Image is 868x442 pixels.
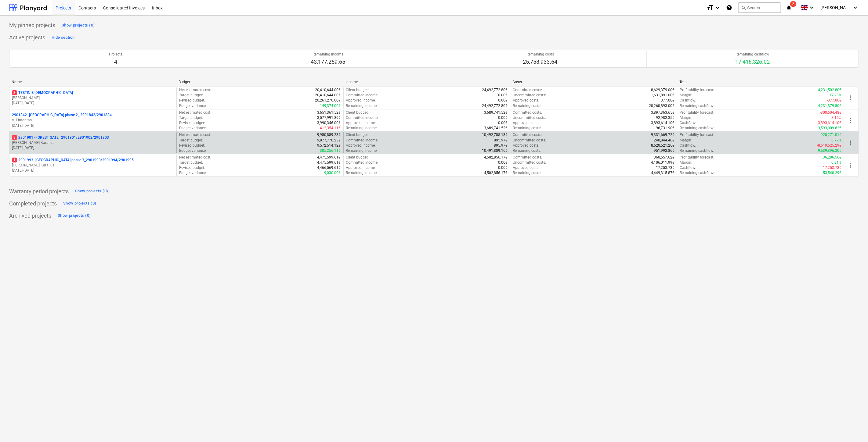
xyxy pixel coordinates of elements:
p: 17,253.73€ [656,165,675,170]
p: 92,982.35€ [656,115,675,120]
p: 10,491,889.16€ [482,148,508,153]
div: 2901842 -[GEOGRAPHIC_DATA] phase 2_ 2901842/2901884V. Eimontas[DATE]-[DATE] [12,112,174,128]
p: 20,261,270.00€ [315,98,341,103]
p: Committed income : [346,115,379,120]
p: 4,231,502.80€ [818,87,841,93]
p: 0.00€ [498,115,508,120]
button: Hide section [50,33,76,42]
p: Revised budget : [179,98,205,103]
p: 0.00€ [498,98,508,103]
p: Approved income : [346,98,376,103]
p: Approved income : [346,120,376,126]
p: 9,331,669.72€ [651,132,675,137]
p: Approved costs : [513,98,539,103]
p: 11,631,891.00€ [649,93,675,98]
p: 2901901 - FOREST GATE_ 2901901/2901902/2901903 [12,135,109,140]
p: 20,410,644.00€ [315,87,341,93]
p: 0.00€ [498,165,508,170]
p: [DATE] - [DATE] [12,123,174,128]
p: Completed projects [9,200,57,207]
p: 24,492,772.80€ [482,103,508,109]
p: 4,475,599.61€ [317,160,341,165]
p: Approved costs : [513,143,539,148]
span: 3 [12,90,17,95]
p: Net estimated cost : [179,155,211,160]
span: search [741,5,746,10]
span: more_vert [847,139,854,147]
div: Costs [513,80,675,84]
p: 3,893,614.10€ [651,120,675,126]
button: Show projects (0) [60,20,96,30]
div: Name [12,80,174,84]
p: Profitability forecast : [680,87,714,93]
p: Budget variance : [179,170,207,176]
p: Uncommitted costs : [513,160,546,165]
i: Knowledge base [726,4,732,11]
p: Target budget : [179,93,203,98]
p: Committed costs : [513,132,542,137]
p: 24,492,772.80€ [482,87,508,93]
p: 360,557.62€ [654,155,675,160]
p: 9,572,514.12€ [317,143,341,148]
p: 20,260,893.00€ [649,103,675,109]
div: 12901993 -[GEOGRAPHIC_DATA] phase 3_2901993/2901994/2901995[PERSON_NAME] Karalius[DATE]-[DATE] [12,158,174,173]
p: -412,354.11€ [319,126,341,131]
i: keyboard_arrow_down [714,4,721,11]
p: 0.81% [831,160,841,165]
p: Revised budget : [179,120,205,126]
p: Target budget : [179,115,203,120]
p: Margin : [680,93,692,98]
p: 8,620,521.26€ [651,143,675,148]
p: My pinned projects [9,22,55,29]
p: 9,030.00€ [324,170,341,176]
p: 4 [109,58,122,66]
p: Remaining income [311,52,345,57]
span: more_vert [847,94,854,102]
p: -8.15% [830,115,841,120]
p: Budget variance : [179,148,207,153]
p: Margin : [680,138,692,143]
p: Cashflow : [680,98,696,103]
p: Uncommitted costs : [513,115,546,120]
p: 17.28% [829,93,841,98]
p: Remaining income : [346,170,378,176]
p: [PERSON_NAME] Karalius [12,140,174,145]
p: 4,502,856.17€ [484,155,508,160]
p: 20,410,644.00€ [315,93,341,98]
p: -8,619,625.29€ [817,143,841,148]
p: Approved costs : [513,120,539,126]
i: notifications [786,4,792,11]
p: 3,990,346.00€ [317,120,341,126]
p: Revised budget : [179,165,205,170]
p: 0.00€ [498,160,508,165]
p: Committed costs : [513,155,542,160]
div: Show projects (0) [75,188,108,195]
div: Show projects (0) [63,200,96,207]
p: 3,577,991.89€ [317,115,341,120]
p: Cashflow : [680,120,696,126]
p: Approved costs : [513,165,539,170]
p: Client budget : [346,155,369,160]
p: Uncommitted costs : [513,138,546,143]
p: 17,418,326.02 [735,58,770,66]
p: 951,992.86€ [654,148,675,153]
p: Remaining income : [346,148,378,153]
p: Remaining cashflow [735,52,770,57]
span: 2 [790,1,796,7]
p: Margin : [680,115,692,120]
p: 2901993 - [GEOGRAPHIC_DATA] phase 3_2901993/2901994/2901995 [12,158,134,163]
p: Net estimated cost : [179,132,211,137]
p: Approved income : [346,143,376,148]
p: [PERSON_NAME] Karalius [12,163,174,168]
span: more_vert [847,117,854,124]
p: 0.00€ [498,120,508,126]
button: Show projects (0) [56,211,92,221]
p: 36,286.56€ [823,155,841,160]
p: Uncommitted costs : [513,93,546,98]
div: Show projects (0) [58,212,91,219]
p: Cashflow : [680,165,696,170]
p: -17,253.73€ [822,165,841,170]
p: Projects [109,52,122,57]
p: 2901842 - [GEOGRAPHIC_DATA] phase 2_ 2901842/2901884 [12,112,112,118]
p: Client budget : [346,132,369,137]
